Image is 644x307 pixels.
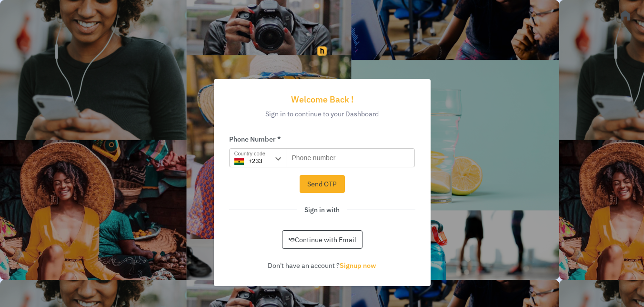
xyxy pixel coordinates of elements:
h5: Sign in with [297,205,347,215]
a: Signup now [340,261,376,270]
label: Phone Number * [229,134,415,144]
p: Don't have an account ? [229,260,415,271]
button: Send OTP [300,175,345,194]
input: Phone number [286,148,415,167]
label: Country code [234,150,265,158]
input: Country code [229,148,286,167]
button: Continue with Email [282,230,362,249]
h5: Welcome Back ! [225,94,419,105]
p: Sign in to continue to your Dashboard [225,109,419,119]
